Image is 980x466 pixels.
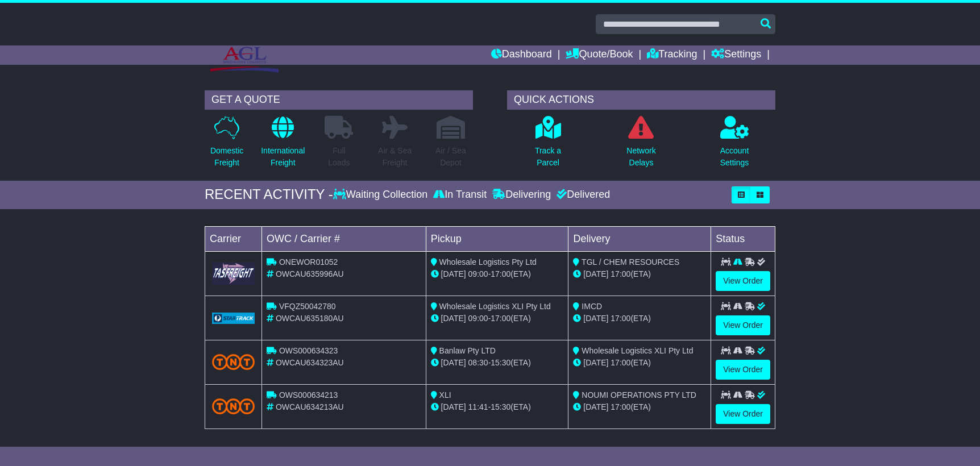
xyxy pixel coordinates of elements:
[626,115,656,175] a: NetworkDelays
[573,357,706,369] div: (ETA)
[720,115,750,175] a: AccountSettings
[276,402,344,411] span: OWCAU634213AU
[568,226,711,251] td: Delivery
[212,354,255,369] img: TNT_Domestic.png
[260,115,305,175] a: InternationalFreight
[582,346,693,355] span: Wholesale Logistics XLI Pty Ltd
[205,226,262,251] td: Carrier
[716,404,770,424] a: View Order
[582,302,602,311] span: IMCD
[535,145,561,169] p: Track a Parcel
[611,314,630,323] span: 17:00
[611,269,630,278] span: 17:00
[276,358,344,367] span: OWCAU634323AU
[491,45,552,65] a: Dashboard
[468,269,488,278] span: 09:00
[276,269,344,278] span: OWCAU635996AU
[711,226,775,251] td: Status
[566,45,633,65] a: Quote/Book
[426,226,568,251] td: Pickup
[720,145,749,169] p: Account Settings
[491,402,510,411] span: 15:30
[583,358,608,367] span: [DATE]
[441,402,466,411] span: [DATE]
[276,314,344,323] span: OWCAU635180AU
[439,390,451,400] span: XLI
[325,145,353,169] p: Full Loads
[441,269,466,278] span: [DATE]
[611,402,630,411] span: 17:00
[611,358,630,367] span: 17:00
[716,315,770,335] a: View Order
[441,314,466,323] span: [DATE]
[261,145,305,169] p: International Freight
[439,302,551,311] span: Wholesale Logistics XLI Pty Ltd
[210,115,244,175] a: DomesticFreight
[333,189,430,201] div: Waiting Collection
[468,314,488,323] span: 09:00
[439,257,537,267] span: Wholesale Logistics Pty Ltd
[431,268,564,280] div: - (ETA)
[279,390,338,400] span: OWS000634213
[554,189,610,201] div: Delivered
[468,402,488,411] span: 11:41
[431,313,564,324] div: - (ETA)
[212,262,255,284] img: GetCarrierServiceLogo
[489,189,554,201] div: Delivering
[507,90,775,110] div: QUICK ACTIONS
[583,269,608,278] span: [DATE]
[210,145,243,169] p: Domestic Freight
[279,346,338,355] span: OWS000634323
[582,257,679,267] span: TGL / CHEM RESOURCES
[468,358,488,367] span: 08:30
[491,358,510,367] span: 15:30
[716,271,770,291] a: View Order
[573,268,706,280] div: (ETA)
[626,145,655,169] p: Network Delays
[583,402,608,411] span: [DATE]
[435,145,466,169] p: Air / Sea Depot
[279,302,336,311] span: VFQZ50042780
[431,401,564,413] div: - (ETA)
[583,314,608,323] span: [DATE]
[279,257,338,267] span: ONEWOR01052
[491,269,510,278] span: 17:00
[378,145,412,169] p: Air & Sea Freight
[431,357,564,369] div: - (ETA)
[441,358,466,367] span: [DATE]
[647,45,697,65] a: Tracking
[534,115,562,175] a: Track aParcel
[573,313,706,324] div: (ETA)
[716,360,770,380] a: View Order
[439,346,496,355] span: Banlaw Pty LTD
[582,390,696,400] span: NOUMI OPERATIONS PTY LTD
[212,398,255,414] img: TNT_Domestic.png
[262,226,426,251] td: OWC / Carrier #
[205,186,333,203] div: RECENT ACTIVITY -
[491,314,510,323] span: 17:00
[205,90,473,110] div: GET A QUOTE
[212,313,255,324] img: GetCarrierServiceLogo
[573,401,706,413] div: (ETA)
[430,189,489,201] div: In Transit
[711,45,761,65] a: Settings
